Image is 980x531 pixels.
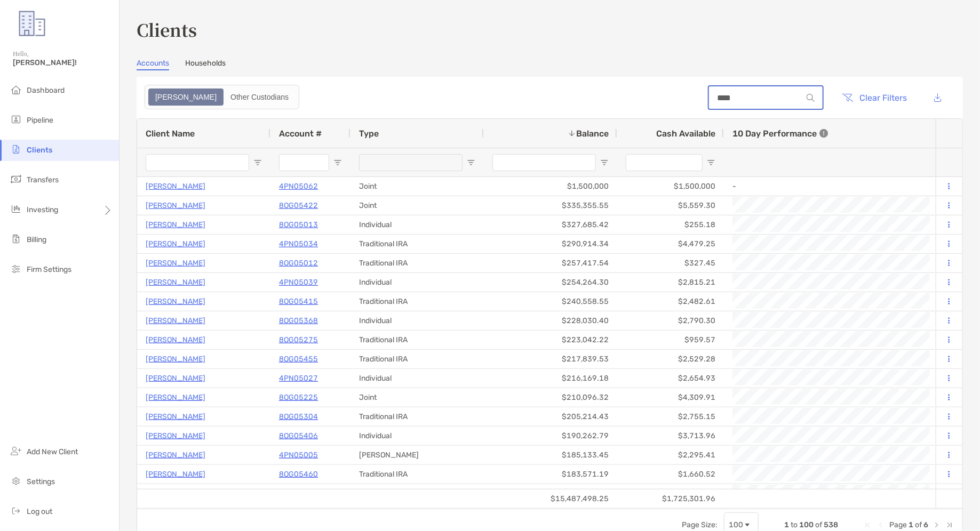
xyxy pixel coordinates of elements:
[145,85,299,109] div: segmented control
[27,265,71,274] span: Firm Settings
[279,314,318,327] a: 8OG05368
[146,199,205,212] a: [PERSON_NAME]
[146,256,205,270] a: [PERSON_NAME]
[484,292,617,311] div: $240,558.55
[279,410,318,423] p: 8OG05304
[279,237,318,251] a: 4PN05034
[600,158,609,167] button: Open Filter Menu
[492,154,596,171] input: Balance Filter Input
[834,86,915,109] button: Clear Filters
[279,429,318,442] a: 8OG05406
[279,199,318,212] a: 8OG05422
[279,295,318,308] a: 8OG05415
[279,487,318,500] p: 8OG05369
[146,276,205,289] a: [PERSON_NAME]
[350,331,484,349] div: Traditional IRA
[807,94,815,102] img: input icon
[10,474,22,487] img: settings icon
[484,177,617,196] div: $1,500,000
[617,350,724,368] div: $2,529.28
[10,445,22,457] img: add_new_client icon
[484,369,617,388] div: $216,169.18
[617,484,724,503] div: $2,126.84
[350,235,484,253] div: Traditional IRA
[146,237,205,251] a: [PERSON_NAME]
[617,388,724,407] div: $4,309.91
[484,331,617,349] div: $223,042.22
[484,465,617,484] div: $183,571.19
[10,113,22,126] img: pipeline icon
[137,17,963,42] h3: Clients
[279,128,322,139] span: Account #
[146,218,205,231] a: [PERSON_NAME]
[279,276,318,289] p: 4PN05039
[626,154,703,171] input: Cash Available Filter Input
[484,215,617,234] div: $327,685.42
[617,311,724,330] div: $2,790.30
[350,369,484,388] div: Individual
[137,59,169,70] a: Accounts
[10,143,22,156] img: clients icon
[815,520,822,529] span: of
[146,314,205,327] a: [PERSON_NAME]
[889,520,907,529] span: Page
[279,333,318,347] a: 8OG05275
[279,468,318,481] a: 8OG05460
[350,465,484,484] div: Traditional IRA
[617,196,724,215] div: $5,559.30
[909,520,913,529] span: 1
[484,196,617,215] div: $335,355.55
[350,427,484,445] div: Individual
[27,235,46,244] span: Billing
[484,273,617,292] div: $254,264.30
[27,86,65,95] span: Dashboard
[279,448,318,462] p: 4PN05005
[484,427,617,445] div: $190,262.79
[359,128,379,139] span: Type
[10,262,22,275] img: firm-settings icon
[864,521,872,529] div: First Page
[146,128,195,139] span: Client Name
[27,447,78,456] span: Add New Client
[682,520,718,529] div: Page Size:
[784,520,789,529] span: 1
[13,4,51,43] img: Zoe Logo
[617,292,724,311] div: $2,482.61
[617,407,724,426] div: $2,755.15
[146,487,205,500] a: [PERSON_NAME]
[350,215,484,234] div: Individual
[617,215,724,234] div: $255.18
[279,256,318,270] a: 8OG05012
[279,218,318,231] a: 8OG05013
[146,180,205,193] a: [PERSON_NAME]
[146,429,205,442] p: [PERSON_NAME]
[146,372,205,385] a: [PERSON_NAME]
[146,295,205,308] p: [PERSON_NAME]
[146,468,205,481] p: [PERSON_NAME]
[149,90,222,104] div: Zoe
[279,391,318,404] p: 8OG05225
[617,489,724,508] div: $1,725,301.96
[933,521,941,529] div: Next Page
[791,520,798,529] span: to
[350,407,484,426] div: Traditional IRA
[350,292,484,311] div: Traditional IRA
[617,254,724,272] div: $327.45
[10,83,22,96] img: dashboard icon
[146,410,205,423] p: [PERSON_NAME]
[617,331,724,349] div: $959.57
[617,446,724,464] div: $2,295.41
[279,180,318,193] a: 4PN05062
[350,388,484,407] div: Joint
[945,521,954,529] div: Last Page
[484,388,617,407] div: $210,096.32
[13,58,113,67] span: [PERSON_NAME]!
